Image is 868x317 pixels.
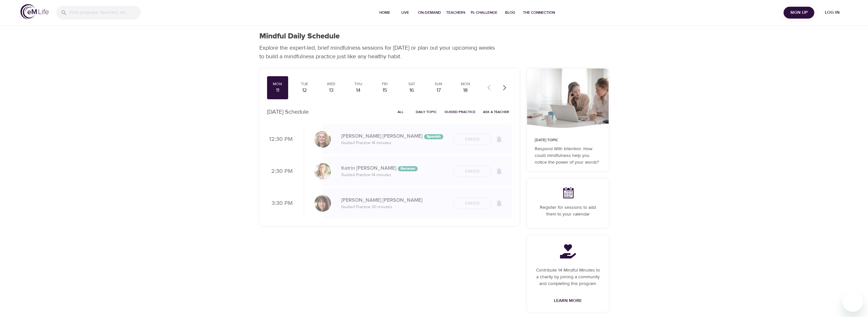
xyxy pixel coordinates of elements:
[413,107,439,117] button: Daily Topic
[483,109,509,115] span: Ask a Teacher
[418,9,441,16] span: On-Demand
[442,107,478,117] button: Guided Practice
[377,87,393,94] div: 15
[270,87,286,94] div: 11
[535,204,601,218] p: Register for sessions to add them to your calendar
[296,81,312,87] div: Tue
[430,87,446,94] div: 17
[296,87,312,94] div: 12
[535,267,601,287] p: Contribute 14 Mindful Minutes to a charity by joining a community and completing this program.
[457,81,473,87] div: Mon
[377,81,393,87] div: Fri
[535,137,601,143] p: [DATE] Topic
[398,9,413,16] span: Live
[314,163,331,180] img: Katrin%20Buisman.jpg
[404,81,420,87] div: Sat
[398,166,418,171] div: The episodes in this programs will be in German
[341,164,448,172] p: Katrin [PERSON_NAME]
[786,9,812,17] span: Sign Up
[267,108,309,116] p: [DATE] Schedule
[267,167,293,176] p: 2:30 PM
[535,146,601,166] p: Respond With Intention: How could mindfulness help you notice the power of your words?
[341,140,448,146] p: Guided Practice · 14 minutes
[430,81,446,87] div: Sun
[341,132,448,140] p: [PERSON_NAME] [PERSON_NAME]
[404,87,420,94] div: 16
[819,9,845,17] span: Log in
[341,172,448,178] p: Guided Practice · 14 minutes
[551,295,584,307] a: Learn More
[341,204,448,210] p: Guided Practice · 30 minutes
[554,297,582,305] span: Learn More
[424,134,443,139] div: The episodes in this programs will be in Spanish
[523,9,555,16] span: The Connection
[259,32,340,41] h1: Mindful Daily Schedule
[314,195,331,212] img: Andrea_Lieberstein-min.jpg
[480,107,512,117] button: Ask a Teacher
[492,164,507,179] span: Remind me when a class goes live every Monday at 2:30 PM
[267,135,293,144] p: 12:30 PM
[470,9,497,16] span: 1% Challenge
[492,132,507,147] span: Remind me when a class goes live every Monday at 12:30 PM
[817,7,848,19] button: Log in
[259,44,499,61] p: Explore the expert-led, brief mindfulness sessions for [DATE] or plan out your upcoming weeks to ...
[445,109,475,115] span: Guided Practice
[377,9,392,16] span: Home
[350,81,366,87] div: Thu
[390,107,411,117] button: All
[457,87,473,94] div: 18
[70,6,141,20] input: Find programs, teachers, etc...
[502,9,518,16] span: Blog
[350,87,366,94] div: 14
[446,9,465,16] span: Teachers
[492,196,507,211] span: Remind me when a class goes live every Monday at 3:30 PM
[323,87,339,94] div: 13
[784,7,814,19] button: Sign Up
[314,131,331,148] img: Maria%20Alonso%20Martinez.png
[267,199,293,208] p: 3:30 PM
[20,4,49,19] img: logo
[393,109,408,115] span: All
[270,81,286,87] div: Mon
[416,109,437,115] span: Daily Topic
[323,81,339,87] div: Wed
[842,291,863,312] iframe: Button to launch messaging window
[341,196,448,204] p: [PERSON_NAME] [PERSON_NAME]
